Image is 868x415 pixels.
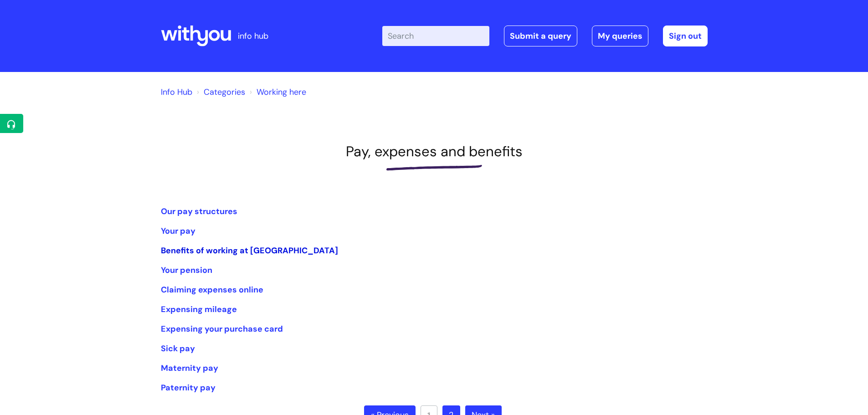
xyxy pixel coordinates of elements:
a: Your pension [161,265,212,276]
li: Solution home [195,85,245,99]
h1: Pay, expenses and benefits [161,143,708,160]
a: My queries [592,26,648,46]
a: Info Hub [161,87,192,97]
div: | - [382,26,708,46]
a: Your pay [161,225,195,236]
a: Working here [257,87,306,97]
a: Paternity pay [161,382,216,393]
input: Search [382,26,489,46]
a: Sick pay [161,343,195,354]
a: Expensing your purchase card [161,323,283,334]
a: Claiming expenses online [161,284,263,295]
a: Benefits of working at [GEOGRAPHIC_DATA] [161,245,338,256]
a: Sign out [663,26,708,46]
a: Categories [204,87,245,97]
a: Our pay structures [161,206,237,217]
li: Working here [247,85,306,99]
a: Submit a query [504,26,577,46]
a: Maternity pay [161,363,218,374]
p: info hub [238,29,268,43]
a: Expensing mileage [161,304,237,315]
